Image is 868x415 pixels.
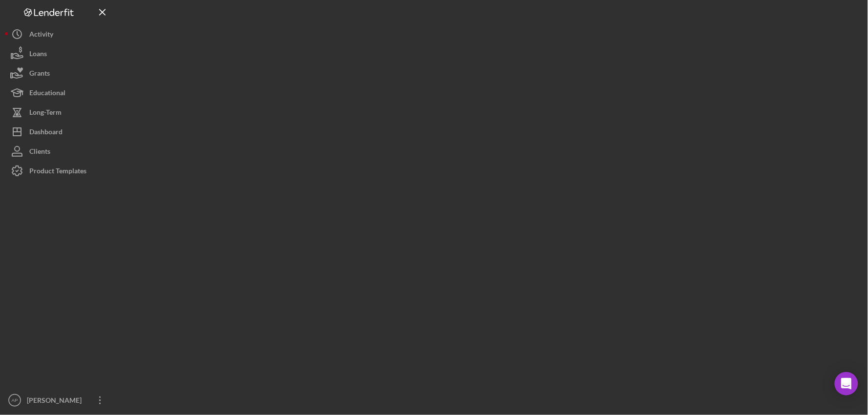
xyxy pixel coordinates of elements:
[5,103,112,122] button: Long-Term
[29,83,65,105] div: Educational
[5,122,112,142] button: Dashboard
[24,391,88,413] div: [PERSON_NAME]
[5,83,112,103] button: Educational
[5,24,112,44] button: Activity
[5,63,112,83] button: Grants
[29,24,53,46] div: Activity
[29,103,62,124] div: Long-Term
[5,161,112,181] button: Product Templates
[12,398,18,403] text: AP
[29,161,86,183] div: Product Templates
[29,142,50,164] div: Clients
[29,44,47,66] div: Loans
[29,63,50,85] div: Grants
[5,391,112,410] button: AP[PERSON_NAME]
[5,142,112,161] button: Clients
[29,122,63,144] div: Dashboard
[835,372,858,395] div: Open Intercom Messenger
[5,44,112,63] button: Loans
